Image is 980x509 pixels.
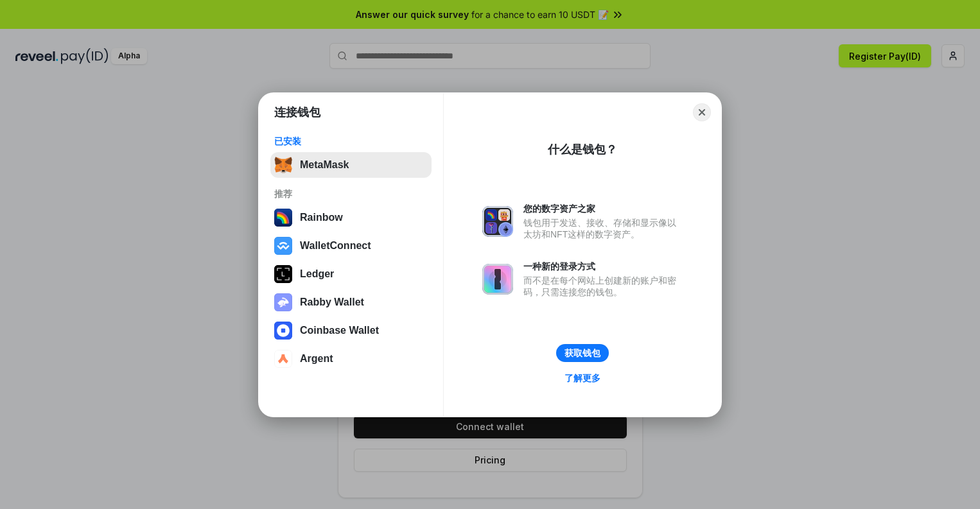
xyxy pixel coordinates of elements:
button: Ledger [270,261,432,287]
button: Argent [270,346,432,372]
img: svg+xml,%3Csvg%20xmlns%3D%22http%3A%2F%2Fwww.w3.org%2F2000%2Fsvg%22%20fill%3D%22none%22%20viewBox... [274,293,292,311]
div: Argent [300,353,333,365]
button: Close [693,103,711,121]
a: 了解更多 [557,370,608,386]
div: 了解更多 [564,372,600,384]
img: svg+xml,%3Csvg%20xmlns%3D%22http%3A%2F%2Fwww.w3.org%2F2000%2Fsvg%22%20fill%3D%22none%22%20viewBox... [482,206,513,237]
button: MetaMask [270,152,432,178]
button: 获取钱包 [556,344,609,362]
div: 钱包用于发送、接收、存储和显示像以太坊和NFT这样的数字资产。 [523,217,683,240]
div: 什么是钱包？ [548,142,617,157]
div: MetaMask [300,159,349,171]
div: 已安装 [274,135,428,147]
img: svg+xml,%3Csvg%20xmlns%3D%22http%3A%2F%2Fwww.w3.org%2F2000%2Fsvg%22%20width%3D%2228%22%20height%3... [274,265,292,283]
img: svg+xml,%3Csvg%20width%3D%22120%22%20height%3D%22120%22%20viewBox%3D%220%200%20120%20120%22%20fil... [274,209,292,227]
button: WalletConnect [270,233,432,259]
div: WalletConnect [300,240,371,252]
div: Coinbase Wallet [300,325,379,336]
div: 一种新的登录方式 [523,261,683,272]
img: svg+xml,%3Csvg%20fill%3D%22none%22%20height%3D%2233%22%20viewBox%3D%220%200%2035%2033%22%20width%... [274,156,292,174]
h1: 连接钱包 [274,105,320,120]
img: svg+xml,%3Csvg%20width%3D%2228%22%20height%3D%2228%22%20viewBox%3D%220%200%2028%2028%22%20fill%3D... [274,237,292,255]
img: svg+xml,%3Csvg%20width%3D%2228%22%20height%3D%2228%22%20viewBox%3D%220%200%2028%2028%22%20fill%3D... [274,350,292,368]
button: Coinbase Wallet [270,318,432,343]
div: 您的数字资产之家 [523,203,683,214]
div: Ledger [300,268,334,280]
div: 而不是在每个网站上创建新的账户和密码，只需连接您的钱包。 [523,275,683,298]
img: svg+xml,%3Csvg%20xmlns%3D%22http%3A%2F%2Fwww.w3.org%2F2000%2Fsvg%22%20fill%3D%22none%22%20viewBox... [482,264,513,295]
button: Rainbow [270,205,432,230]
div: 推荐 [274,188,428,200]
img: svg+xml,%3Csvg%20width%3D%2228%22%20height%3D%2228%22%20viewBox%3D%220%200%2028%2028%22%20fill%3D... [274,322,292,340]
div: 获取钱包 [564,347,600,359]
div: Rabby Wallet [300,297,364,308]
button: Rabby Wallet [270,289,432,315]
div: Rainbow [300,212,343,223]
